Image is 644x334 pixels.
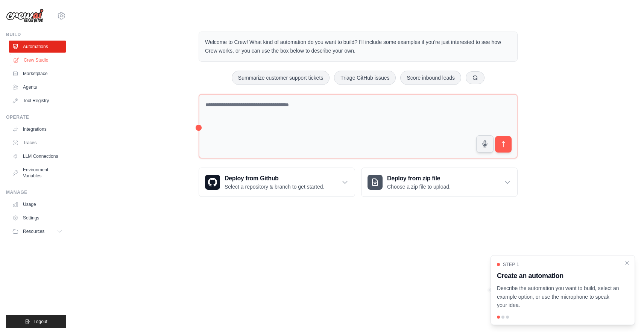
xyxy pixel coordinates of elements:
[624,260,630,266] button: Close walkthrough
[497,284,620,310] p: Describe the automation you want to build, select an example option, or use the microphone to spe...
[387,183,451,190] p: Choose a zip file to upload.
[9,198,66,210] a: Usage
[400,71,461,85] button: Score inbound leads
[225,183,324,190] p: Select a repository & branch to get started.
[6,9,44,23] img: Logo
[9,150,66,162] a: LLM Connections
[503,261,519,268] span: Step 1
[9,68,66,80] a: Marketplace
[334,71,396,85] button: Triage GitHub issues
[10,54,67,66] a: Crew Studio
[9,41,66,53] a: Automations
[9,81,66,93] a: Agents
[9,95,66,107] a: Tool Registry
[205,38,511,55] p: Welcome to Crew! What kind of automation do you want to build? I'll include some examples if you'...
[9,225,66,237] button: Resources
[497,271,620,281] h3: Create an automation
[23,228,44,234] span: Resources
[9,164,66,182] a: Environment Variables
[33,319,47,325] span: Logout
[9,212,66,224] a: Settings
[606,298,644,334] iframe: Chat Widget
[6,32,66,38] div: Build
[9,137,66,149] a: Traces
[6,315,66,328] button: Logout
[6,114,66,120] div: Operate
[9,123,66,135] a: Integrations
[387,174,451,183] h3: Deploy from zip file
[6,189,66,195] div: Manage
[232,71,330,85] button: Summarize customer support tickets
[225,174,324,183] h3: Deploy from Github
